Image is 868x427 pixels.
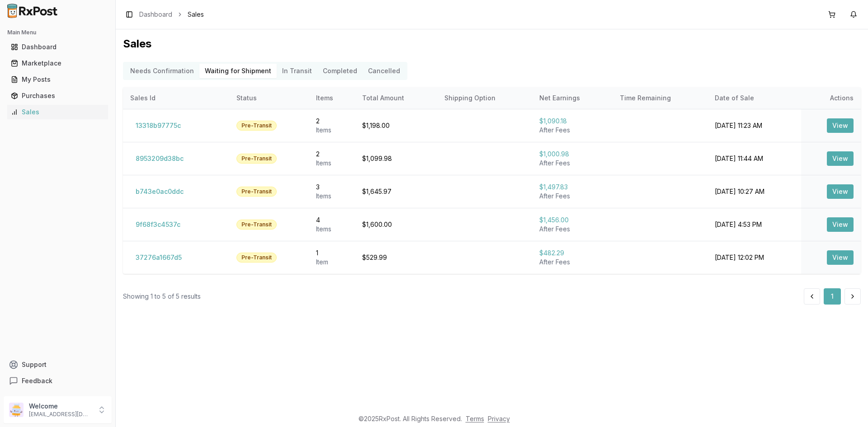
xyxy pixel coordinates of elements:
[236,220,277,230] div: Pre-Transit
[316,117,348,126] div: 2
[488,415,510,422] a: Privacy
[123,87,229,109] th: Sales Id
[4,373,112,389] button: Feedback
[29,411,92,418] p: [EMAIL_ADDRESS][DOMAIN_NAME]
[715,253,793,262] div: [DATE] 12:02 PM
[317,64,363,78] button: Completed
[715,121,793,130] div: [DATE] 11:23 AM
[801,87,861,109] th: Actions
[316,216,348,225] div: 4
[7,104,108,120] a: Sales
[708,87,801,109] th: Date of Sale
[123,37,861,51] h1: Sales
[11,108,104,117] div: Sales
[4,105,112,119] button: Sales
[4,40,112,54] button: Dashboard
[229,87,309,109] th: Status
[539,126,605,135] div: After Fees
[316,159,348,168] div: Item s
[188,10,204,19] span: Sales
[355,87,437,109] th: Total Amount
[11,59,104,68] div: Marketplace
[362,253,430,262] div: $529.99
[363,64,406,78] button: Cancelled
[125,64,199,78] button: Needs Confirmation
[9,403,24,417] img: User avatar
[309,87,355,109] th: Items
[11,42,104,52] div: Dashboard
[236,253,277,263] div: Pre-Transit
[539,150,605,159] div: $1,000.98
[827,217,854,232] button: View
[316,150,348,159] div: 2
[11,91,104,100] div: Purchases
[362,220,430,229] div: $1,600.00
[827,250,854,265] button: View
[4,89,112,103] button: Purchases
[29,402,92,411] p: Welcome
[539,249,605,258] div: $482.29
[539,216,605,225] div: $1,456.00
[7,55,108,71] a: Marketplace
[316,192,348,201] div: Item s
[123,292,201,301] div: Showing 1 to 5 of 5 results
[539,117,605,126] div: $1,090.18
[199,64,277,78] button: Waiting for Shipment
[532,87,612,109] th: Net Earnings
[4,72,112,87] button: My Posts
[316,258,348,267] div: Item
[362,121,430,130] div: $1,198.00
[539,183,605,192] div: $1,497.83
[316,126,348,135] div: Item s
[824,288,841,305] button: 1
[316,183,348,192] div: 3
[4,357,112,373] button: Support
[316,249,348,258] div: 1
[130,151,189,166] button: 8953209d38bc
[4,4,61,18] img: RxPost Logo
[236,154,277,164] div: Pre-Transit
[715,220,793,229] div: [DATE] 4:53 PM
[130,250,187,265] button: 37276a1667d5
[11,75,104,84] div: My Posts
[130,118,186,133] button: 13318b97775c
[539,225,605,234] div: After Fees
[236,121,277,131] div: Pre-Transit
[130,184,189,199] button: b743e0ac0ddc
[7,29,108,36] h2: Main Menu
[613,87,708,109] th: Time Remaining
[4,56,112,70] button: Marketplace
[130,217,186,232] button: 9f68f3c4537c
[437,87,533,109] th: Shipping Option
[277,64,317,78] button: In Transit
[362,154,430,163] div: $1,099.98
[7,88,108,104] a: Purchases
[7,71,108,88] a: My Posts
[316,225,348,234] div: Item s
[466,415,484,422] a: Terms
[362,187,430,196] div: $1,645.97
[827,151,854,166] button: View
[139,10,204,19] nav: breadcrumb
[715,154,793,163] div: [DATE] 11:44 AM
[539,159,605,168] div: After Fees
[139,10,172,19] a: Dashboard
[827,184,854,199] button: View
[7,39,108,55] a: Dashboard
[236,187,277,197] div: Pre-Transit
[22,376,52,385] span: Feedback
[539,258,605,267] div: After Fees
[827,118,854,133] button: View
[715,187,793,196] div: [DATE] 10:27 AM
[539,192,605,201] div: After Fees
